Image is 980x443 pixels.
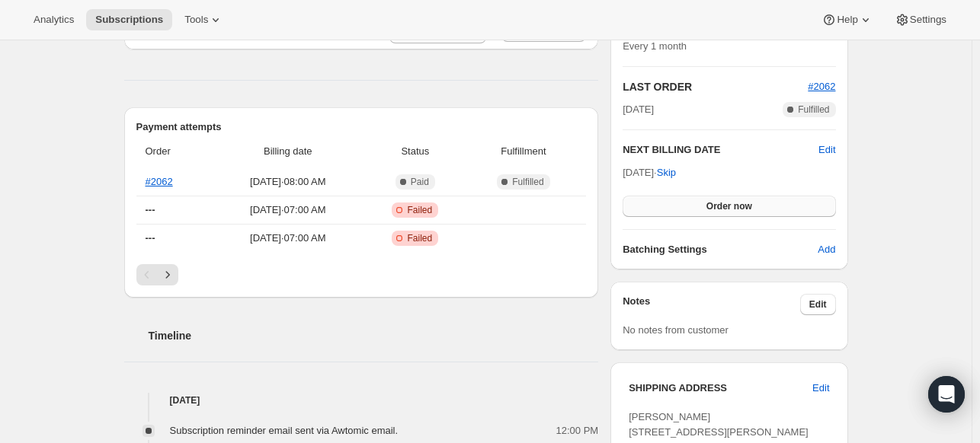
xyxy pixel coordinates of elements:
[623,167,676,178] span: [DATE] ·
[216,202,360,218] span: [DATE] · 07:00 AM
[886,9,956,30] button: Settings
[407,232,432,244] span: Failed
[136,120,587,135] h2: Payment attempts
[370,144,461,159] span: Status
[86,9,172,30] button: Subscriptions
[556,423,599,438] span: 12:00 PM
[623,142,818,158] h2: NEXT BILLING DATE
[809,237,844,262] button: Add
[216,174,360,190] span: [DATE] · 08:00 AM
[146,204,155,215] span: ---
[136,135,211,168] th: Order
[623,294,800,315] h3: Notes
[157,264,178,285] button: Next
[657,165,676,180] span: Skip
[808,81,835,92] a: #2062
[629,381,812,396] h3: SHIPPING ADDRESS
[812,381,829,396] span: Edit
[146,176,173,187] a: #2062
[623,79,808,94] h2: LAST ORDER
[175,9,232,30] button: Tools
[808,79,835,94] button: #2062
[170,425,399,436] span: Subscription reminder email sent via Awtomic email.
[928,376,965,413] div: Open Intercom Messenger
[623,40,687,52] span: Every 1 month
[803,376,838,400] button: Edit
[648,161,685,185] button: Skip
[136,264,587,285] nav: Pagination
[623,196,835,217] button: Order now
[34,14,74,26] span: Analytics
[818,242,835,257] span: Add
[95,14,163,26] span: Subscriptions
[837,14,857,26] span: Help
[809,298,827,311] span: Edit
[184,14,208,26] span: Tools
[149,328,599,343] h2: Timeline
[910,14,946,26] span: Settings
[623,102,654,117] span: [DATE]
[623,324,729,336] span: No notes from customer
[470,144,577,159] span: Fulfillment
[146,232,155,244] span: ---
[798,104,829,116] span: Fulfilled
[812,9,882,30] button: Help
[124,393,599,408] h4: [DATE]
[216,231,360,246] span: [DATE] · 07:00 AM
[706,200,752,212] span: Order now
[411,176,429,188] span: Paid
[512,176,543,188] span: Fulfilled
[818,142,835,158] button: Edit
[216,144,360,159] span: Billing date
[623,242,818,257] h6: Batching Settings
[24,9,83,30] button: Analytics
[800,294,836,315] button: Edit
[407,204,432,216] span: Failed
